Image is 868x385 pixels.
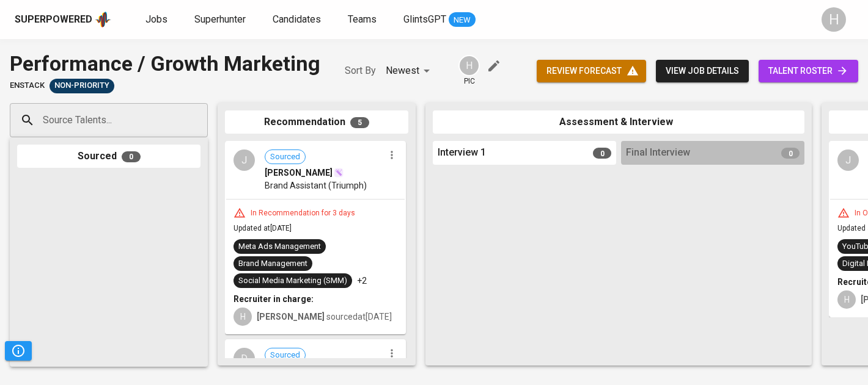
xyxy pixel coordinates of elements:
[5,341,32,361] button: Pipeline Triggers
[194,12,248,27] a: Superhunter
[626,146,690,160] span: Final Interview
[386,63,419,78] p: Newest
[837,149,859,171] div: J
[257,312,325,322] b: [PERSON_NAME]
[656,60,749,82] button: view job details
[666,63,739,79] span: view job details
[345,63,376,78] p: Sort By
[546,63,636,79] span: review forecast
[95,10,111,29] img: app logo
[273,13,321,25] span: Candidates
[238,275,347,287] div: Social Media Marketing (SMM)
[234,149,255,171] div: J
[15,13,92,27] div: Superpowered
[234,224,292,232] span: Updated at [DATE]
[234,294,314,304] b: Recruiter in charge:
[122,151,141,162] span: 0
[201,119,204,121] button: Open
[265,151,305,163] span: Sourced
[265,167,333,179] span: [PERSON_NAME]
[438,146,486,160] span: Interview 1
[449,14,476,26] span: NEW
[238,258,307,270] div: Brand Management
[403,13,446,25] span: GlintsGPT
[433,110,804,134] div: Assessment & Interview
[273,12,323,27] a: Candidates
[257,312,392,322] span: sourced at [DATE]
[15,10,111,29] a: Superpoweredapp logo
[225,110,408,134] div: Recommendation
[234,348,255,369] div: D
[234,308,252,326] div: H
[458,55,480,87] div: pic
[458,55,480,76] div: H
[781,148,800,159] span: 0
[238,241,321,253] div: Meta Ads Management
[348,13,377,25] span: Teams
[246,208,360,218] div: In Recommendation for 3 days
[194,13,246,25] span: Superhunter
[348,12,379,27] a: Teams
[10,80,45,92] span: Enstack
[145,12,170,27] a: Jobs
[17,145,200,168] div: Sourced
[350,117,369,128] span: 5
[265,350,305,361] span: Sourced
[593,148,611,159] span: 0
[386,60,434,82] div: Newest
[537,60,646,82] button: review forecast
[145,13,167,25] span: Jobs
[225,141,406,334] div: JSourced[PERSON_NAME]Brand Assistant (Triumph)In Recommendation for 3 daysUpdated at[DATE]Meta Ad...
[403,12,476,27] a: GlintsGPT NEW
[768,63,848,79] span: talent roster
[265,179,367,192] span: Brand Assistant (Triumph)
[822,7,846,32] div: H
[50,80,114,92] span: Non-Priority
[10,49,320,79] div: Performance / Growth Marketing
[50,79,114,93] div: Client on Leave
[837,290,856,309] div: H
[357,275,367,287] p: +2
[759,60,858,82] a: talent roster
[334,168,344,178] img: magic_wand.svg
